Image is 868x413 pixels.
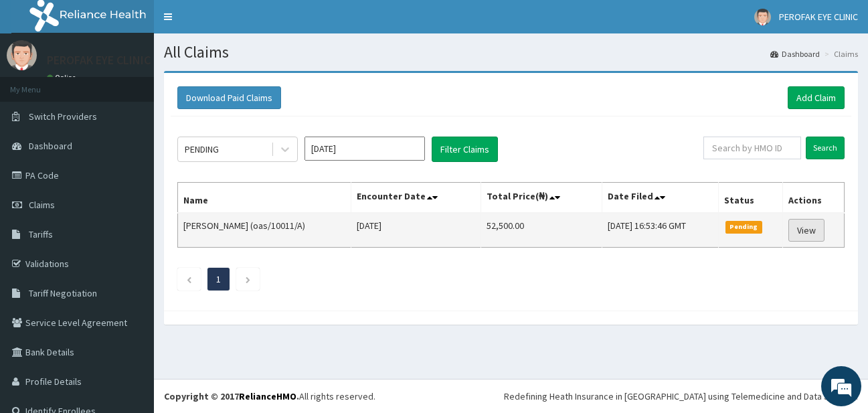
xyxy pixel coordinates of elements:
[770,48,820,60] a: Dashboard
[178,183,351,214] th: Name
[29,140,72,152] span: Dashboard
[216,273,221,285] a: Page 1 is your current page
[164,44,858,61] h1: All Claims
[788,219,824,242] a: View
[186,273,192,285] a: Previous page
[305,137,425,161] input: Select Month and Year
[177,86,281,109] button: Download Paid Claims
[25,67,54,100] img: d_794563401_company_1708531726252_794563401
[602,213,719,248] td: [DATE] 16:53:46 GMT
[719,183,783,214] th: Status
[703,137,801,159] input: Search by HMO ID
[185,143,219,156] div: PENDING
[481,183,602,214] th: Total Price(₦)
[782,183,844,214] th: Actions
[70,75,225,92] div: Chat with us now
[432,137,498,162] button: Filter Claims
[504,390,858,403] div: Redefining Heath Insurance in [GEOGRAPHIC_DATA] using Telemedicine and Data Science!
[725,221,762,233] span: Pending
[29,287,97,299] span: Tariff Negotiation
[220,7,252,39] div: Minimize live chat window
[47,73,79,82] a: Online
[7,272,255,319] textarea: Type your message and hit 'Enter'
[602,183,719,214] th: Date Filed
[351,213,481,248] td: [DATE]
[788,86,845,109] a: Add Claim
[351,183,481,214] th: Encounter Date
[245,273,251,285] a: Next page
[47,54,151,66] p: PEROFAK EYE CLINIC
[779,11,858,23] span: PEROFAK EYE CLINIC
[178,213,351,248] td: [PERSON_NAME] (oas/10011/A)
[78,122,185,257] span: We're online!
[154,379,868,413] footer: All rights reserved.
[29,199,55,211] span: Claims
[754,9,771,25] img: User Image
[164,390,299,402] strong: Copyright © 2017 .
[7,40,37,70] img: User Image
[29,110,97,122] span: Switch Providers
[481,213,602,248] td: 52,500.00
[821,48,858,60] li: Claims
[239,390,296,402] a: RelianceHMO
[806,137,845,159] input: Search
[29,228,53,240] span: Tariffs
